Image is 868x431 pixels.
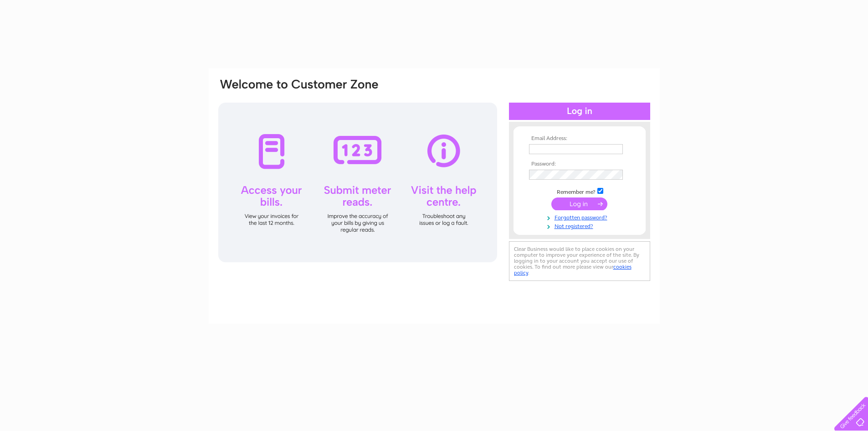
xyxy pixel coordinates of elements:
[509,241,650,281] div: Clear Business would like to place cookies on your computer to improve your experience of the sit...
[527,135,632,142] th: Email Address:
[529,221,632,230] a: Not registered?
[551,197,607,210] input: Submit
[527,161,632,167] th: Password:
[529,213,632,221] a: Forgotten password?
[514,264,632,276] a: cookies policy
[527,187,632,196] td: Remember me?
